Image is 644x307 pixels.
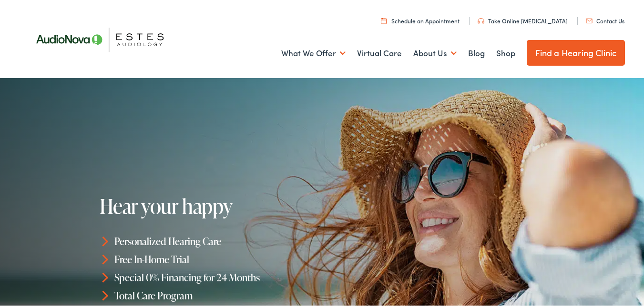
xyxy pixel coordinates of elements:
img: utility icon [478,16,484,22]
li: Total Care Program [100,284,325,302]
li: Personalized Hearing Care [100,230,325,248]
a: Schedule an Appointment [381,15,460,23]
a: Blog [468,34,485,69]
li: Special 0% Financing for 24 Months [100,267,325,285]
a: About Us [413,34,457,69]
a: Contact Us [586,15,624,23]
a: Shop [496,34,515,69]
img: utility icon [381,16,387,22]
img: utility icon [586,17,593,21]
a: What We Offer [281,34,346,69]
li: Free In-Home Trial [100,248,325,267]
a: Take Online [MEDICAL_DATA] [478,15,568,23]
h1: Hear your happy [100,193,325,215]
a: Virtual Care [357,34,402,69]
a: Find a Hearing Clinic [527,38,625,64]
